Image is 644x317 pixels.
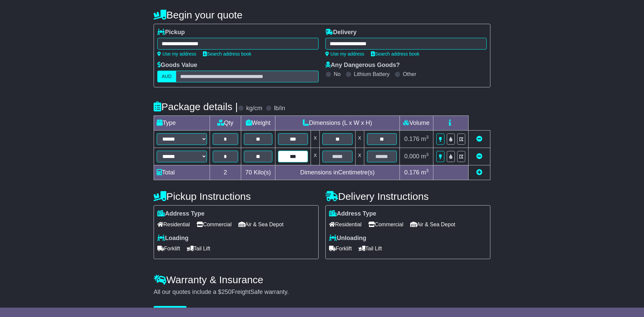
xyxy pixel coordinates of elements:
[476,169,482,176] a: Add new item
[154,116,210,131] td: Type
[329,210,376,218] label: Address Type
[399,116,433,131] td: Volume
[368,219,403,230] span: Commercial
[325,191,490,202] h4: Delivery Instructions
[238,219,284,230] span: Air & Sea Depot
[329,219,362,230] span: Residential
[157,71,176,82] label: AUD
[410,219,455,230] span: Air & Sea Depot
[311,131,320,148] td: x
[154,9,490,20] h4: Begin your quote
[426,135,429,140] sup: 3
[325,51,364,57] a: Use my address
[154,191,319,202] h4: Pickup Instructions
[404,136,419,142] span: 0.176
[210,116,241,131] td: Qty
[275,116,400,131] td: Dimensions (L x W x H)
[157,62,197,69] label: Goods Value
[154,274,490,285] h4: Warranty & Insurance
[404,153,419,160] span: 0.000
[325,62,400,69] label: Any Dangerous Goods?
[334,71,340,77] label: No
[421,136,429,142] span: m
[245,169,252,176] span: 70
[421,153,429,160] span: m
[403,71,416,77] label: Other
[210,165,241,180] td: 2
[325,29,357,36] label: Delivery
[476,136,482,142] a: Remove this item
[355,131,364,148] td: x
[157,219,190,230] span: Residential
[371,51,419,57] a: Search address book
[421,169,429,176] span: m
[154,101,238,112] h4: Package details |
[354,71,390,77] label: Lithium Battery
[355,148,364,165] td: x
[241,116,275,131] td: Weight
[197,219,231,230] span: Commercial
[329,235,366,242] label: Unloading
[154,289,490,296] div: All our quotes include a $ FreightSafe warranty.
[426,168,429,173] sup: 3
[274,105,285,112] label: lb/in
[275,165,400,180] td: Dimensions in Centimetre(s)
[476,153,482,160] a: Remove this item
[311,148,320,165] td: x
[157,51,196,57] a: Use my address
[157,29,185,36] label: Pickup
[359,243,382,254] span: Tail Lift
[246,105,262,112] label: kg/cm
[157,235,189,242] label: Loading
[187,243,210,254] span: Tail Lift
[426,152,429,157] sup: 3
[157,210,205,218] label: Address Type
[221,289,231,295] span: 250
[329,243,352,254] span: Forklift
[404,169,419,176] span: 0.176
[203,51,251,57] a: Search address book
[241,165,275,180] td: Kilo(s)
[154,165,210,180] td: Total
[157,243,180,254] span: Forklift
